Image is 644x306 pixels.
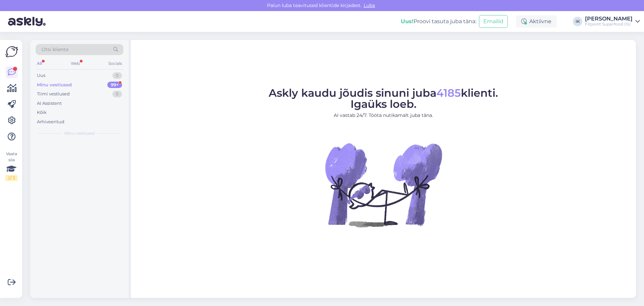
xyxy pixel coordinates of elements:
[37,91,70,97] div: Tiimi vestlused
[479,15,508,28] button: Emailid
[401,18,414,25] b: Uus!
[64,130,95,136] span: Minu vestlused
[5,151,17,181] div: Vaata siia
[585,16,633,21] div: [PERSON_NAME]
[69,59,81,68] div: Web
[5,175,17,181] div: 2 / 3
[112,91,122,97] div: 0
[107,82,122,88] div: 99+
[5,45,18,58] img: Askly Logo
[516,15,557,28] div: Aktiivne
[37,72,45,79] div: Uus
[112,72,122,79] div: 0
[107,59,123,68] div: Socials
[269,86,498,111] span: Askly kaudu jõudis sinuni juba klienti. Igaüks loeb.
[323,124,444,245] img: No Chat active
[436,86,461,99] span: 4185
[37,82,72,88] div: Minu vestlused
[362,2,377,8] span: Luba
[585,16,640,27] a: [PERSON_NAME]Fitpoint Superfood OÜ
[269,112,498,119] p: AI vastab 24/7. Tööta nutikamalt juba täna.
[401,17,476,26] div: Proovi tasuta juba täna:
[585,21,633,27] div: Fitpoint Superfood OÜ
[573,17,582,26] div: IK
[36,59,43,68] div: All
[42,46,68,53] span: Otsi kliente
[37,109,47,116] div: Kõik
[37,100,62,107] div: AI Assistent
[37,119,64,125] div: Arhiveeritud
